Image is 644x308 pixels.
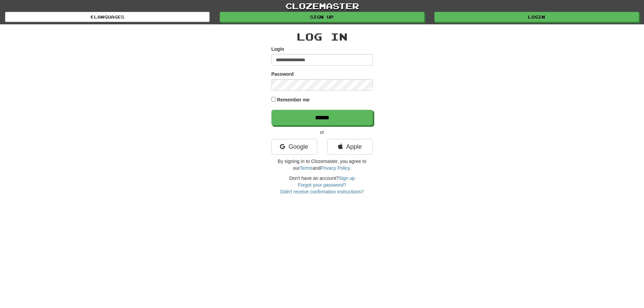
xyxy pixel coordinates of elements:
a: Google [271,139,317,155]
a: Forgot your password? [298,182,346,188]
a: Apple [327,139,373,155]
label: Login [271,46,284,52]
p: By signing in to Clozemaster, you agree to our and . [271,158,373,171]
a: Didn't receive confirmation instructions? [280,189,364,194]
a: Sign up [220,12,424,22]
p: or [271,129,373,136]
a: Login [434,12,639,22]
h2: Log In [271,31,373,42]
label: Remember me [277,96,310,103]
a: Languages [5,12,210,22]
a: Terms [300,165,313,171]
a: Privacy Policy [320,165,350,171]
div: Don't have an account? [271,175,373,195]
a: Sign up [339,175,355,181]
label: Password [271,71,294,77]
